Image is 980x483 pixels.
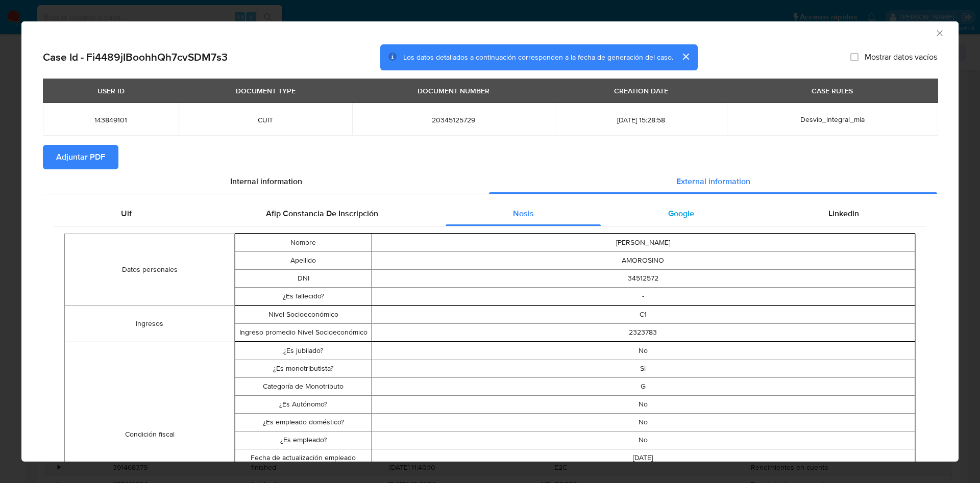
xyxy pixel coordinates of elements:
td: G [371,377,915,395]
div: closure-recommendation-modal [21,21,959,462]
span: Afip Constancia De Inscripción [266,208,378,219]
span: External information [676,175,750,187]
span: Los datos detallados a continuación corresponden a la fecha de generación del caso. [403,52,673,62]
div: Detailed info [43,169,937,194]
span: Adjuntar PDF [56,146,105,168]
td: No [371,395,915,413]
td: [DATE] [371,449,915,467]
button: Adjuntar PDF [43,145,118,169]
span: Mostrar datos vacíos [865,52,937,62]
td: Nombre [235,234,371,251]
td: Ingreso promedio Nivel Socioeconómico [235,323,371,341]
span: 143849101 [55,115,166,124]
span: Nosis [513,208,534,219]
td: Datos personales [65,234,235,306]
span: Google [668,208,694,219]
td: ¿Es Autónomo? [235,395,371,413]
span: 20345125729 [364,115,543,124]
td: - [371,287,915,305]
div: CREATION DATE [608,82,674,99]
button: Cerrar ventana [935,28,944,37]
td: ¿Es monotributista? [235,360,371,377]
td: DNI [235,269,371,287]
span: Internal information [230,175,302,187]
span: [DATE] 15:28:58 [567,115,715,124]
td: 34512572 [371,269,915,287]
td: ¿Es empleado? [235,431,371,449]
td: Ingresos [65,306,235,342]
div: USER ID [91,82,131,99]
h2: Case Id - Fi4489jIBoohhQh7cvSDM7s3 [43,50,228,64]
td: Si [371,360,915,377]
td: ¿Es fallecido? [235,287,371,305]
span: Desvio_integral_mla [800,114,865,124]
td: [PERSON_NAME] [371,234,915,251]
td: ¿Es empleado doméstico? [235,413,371,431]
span: Linkedin [828,208,859,219]
div: Detailed external info [54,201,926,226]
td: Apellido [235,251,371,269]
input: Mostrar datos vacíos [850,53,859,61]
td: No [371,431,915,449]
td: AMOROSINO [371,251,915,269]
td: ¿Es jubilado? [235,342,371,360]
td: Fecha de actualización empleado [235,449,371,467]
td: No [371,413,915,431]
td: C1 [371,306,915,323]
td: No [371,342,915,360]
div: DOCUMENT NUMBER [411,82,496,99]
td: Categoría de Monotributo [235,377,371,395]
button: cerrar [673,44,698,69]
div: DOCUMENT TYPE [230,82,302,99]
span: Uif [121,208,132,219]
td: Nivel Socioeconómico [235,306,371,323]
div: CASE RULES [805,82,859,99]
td: 2323783 [371,323,915,341]
span: CUIT [191,115,340,124]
